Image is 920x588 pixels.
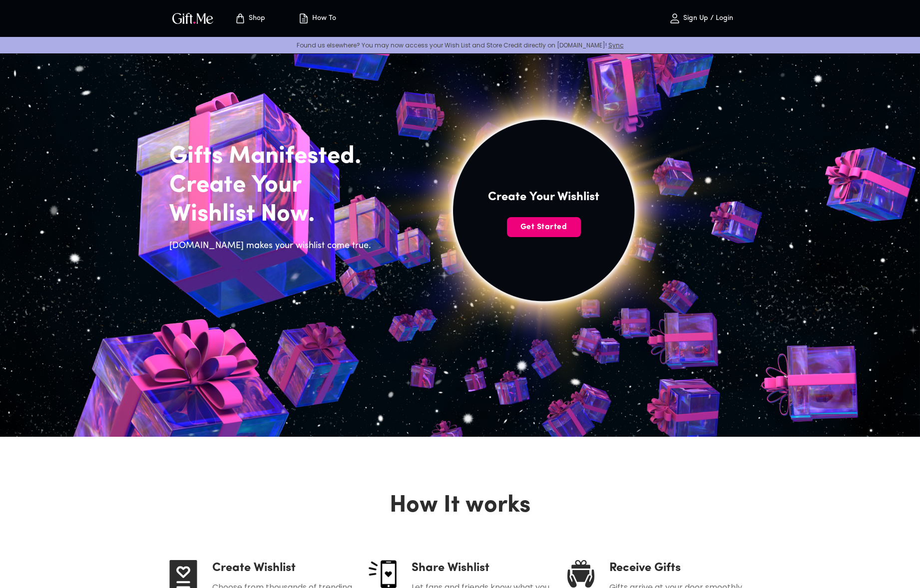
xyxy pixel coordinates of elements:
a: Sync [608,41,624,49]
img: how-to.svg [298,12,310,24]
p: Sign Up / Login [681,14,733,23]
button: How To [289,2,344,34]
img: receive-gifts.svg [567,560,594,588]
h2: Wishlist Now. [169,200,377,229]
img: GiftMe Logo [170,11,215,25]
img: share-wishlist.png [369,560,397,588]
h4: Create Wishlist [212,560,353,576]
span: Get Started [507,222,581,233]
p: Found us elsewhere? You may now access your Wish List and Store Credit directly on [DOMAIN_NAME]! [8,41,912,49]
button: Sign Up / Login [651,2,751,34]
h4: Create Your Wishlist [488,189,599,205]
h2: Gifts Manifested. [169,142,377,171]
button: GiftMe Logo [169,12,216,24]
h2: How It works [169,491,751,520]
img: hero_sun.png [319,8,768,435]
h6: [DOMAIN_NAME] makes your wishlist come true. [169,239,377,253]
p: How To [310,14,336,23]
h4: Receive Gifts [609,560,751,576]
h2: Create Your [169,171,377,200]
button: Get Started [507,217,581,237]
button: Store page [222,2,277,34]
h4: Share Wishlist [412,560,552,576]
p: Shop [246,14,265,23]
